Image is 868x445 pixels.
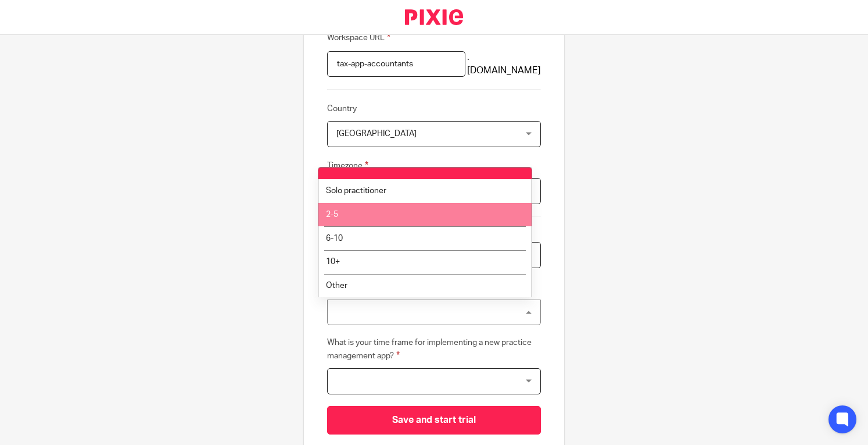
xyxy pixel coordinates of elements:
span: [GEOGRAPHIC_DATA] [336,130,417,138]
input: Save and start trial [327,406,541,435]
label: Timezone [327,159,368,172]
span: .[DOMAIN_NAME] [467,51,541,78]
label: Country [327,103,357,115]
span: 6-10 [326,234,343,243]
span: Other [326,282,347,290]
span: 2-5 [326,211,338,219]
label: Workspace URL [327,31,390,44]
label: What is your time frame for implementing a new practice management app? [327,337,541,362]
span: 10+ [326,258,340,266]
span: Solo practitioner [326,187,386,195]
